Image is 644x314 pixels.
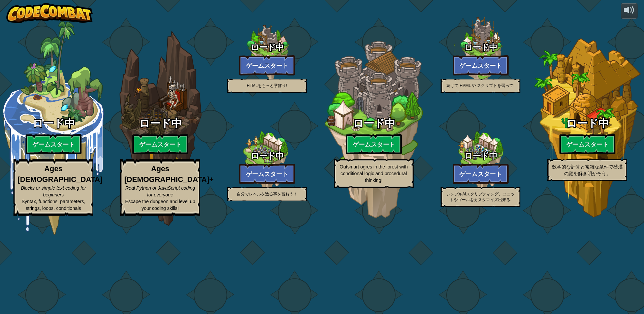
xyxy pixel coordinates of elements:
[340,164,408,183] span: Outsmart ogres in the forest with conditional logic and procedural thinking!
[139,116,182,130] span: ロード中
[464,41,497,53] span: ロード中
[124,164,214,183] strong: Ages [DEMOGRAPHIC_DATA]+
[125,199,195,211] span: Escape the dungeon and level up your coding skills!
[446,83,514,88] span: 続けて HPML や スクリプトを習って!
[453,164,509,184] btn: ゲームスタート
[32,116,75,130] span: ロード中
[534,21,641,235] div: Complete previous world to unlock
[239,164,295,184] btn: ゲームスタート
[621,3,638,19] button: 音量を調整する
[353,116,395,130] span: ロード中
[18,164,102,183] strong: Ages [DEMOGRAPHIC_DATA]
[346,134,402,154] btn: ゲームスタート
[247,83,287,88] span: HTMLをもっと学ぼう!
[26,134,82,154] btn: ゲームスタート
[125,185,195,197] span: Real Python or JavaScript coding for everyone
[453,55,509,75] btn: ゲームスタート
[251,41,284,53] span: ロード中
[237,192,297,196] span: 自分でレベルを造る事を習おう！
[107,21,214,235] div: Complete previous world to unlock
[214,108,320,215] div: Complete previous world to unlock
[239,55,295,75] btn: ゲームスタート
[464,150,497,161] span: ロード中
[320,21,427,235] div: Complete previous world to unlock
[6,3,93,23] img: CodeCombat - Learn how to code by playing a game
[132,134,188,154] btn: ゲームスタート
[559,134,615,154] btn: ゲームスタート
[427,108,534,215] div: Complete previous world to unlock
[446,192,515,202] span: シンプルAIスクリプティング、ユニットやゴールをカスタマイズ出来る.
[22,199,85,211] span: Syntax, functions, parameters, strings, loops, conditionals
[21,185,86,197] span: Blocks or simple text coding for beginners
[251,150,284,161] span: ロード中
[552,164,623,176] span: 数学的な計算と複雑な条件で砂漠の謎を解き明かそう。
[566,116,609,130] span: ロード中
